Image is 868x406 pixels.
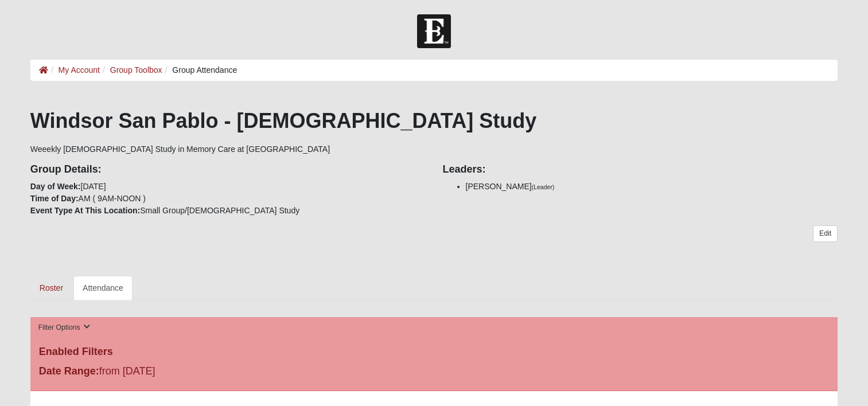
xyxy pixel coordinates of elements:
a: Roster [30,276,72,300]
a: My Account [59,65,100,75]
img: Church of Eleven22 Logo [417,14,451,48]
h4: Enabled Filters [39,346,829,358]
div: Weeekly [DEMOGRAPHIC_DATA] Study in Memory Care at [GEOGRAPHIC_DATA] [30,108,838,300]
button: Filter Options [35,322,94,334]
strong: Day of Week: [30,182,81,191]
li: [PERSON_NAME] [466,181,838,193]
div: from [DATE] [30,364,299,382]
strong: Time of Day: [30,194,79,203]
h4: Leaders: [443,163,838,176]
h1: Windsor San Pablo - [DEMOGRAPHIC_DATA] Study [30,108,838,133]
h4: Group Details: [30,163,426,176]
div: [DATE] AM ( 9AM-NOON ) Small Group/[DEMOGRAPHIC_DATA] Study [22,155,434,217]
a: Edit [813,225,838,242]
a: Attendance [73,276,133,300]
a: Group Toolbox [110,65,162,75]
label: Date Range: [39,364,99,379]
strong: Event Type At This Location: [30,206,140,215]
li: Group Attendance [162,64,238,76]
small: (Leader) [532,184,555,190]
